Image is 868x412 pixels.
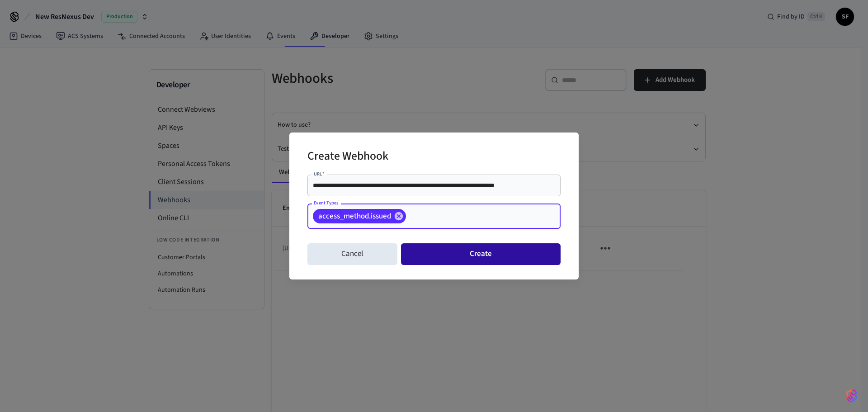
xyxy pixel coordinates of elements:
[307,243,397,265] button: Cancel
[401,243,561,265] button: Create
[307,143,388,171] h2: Create Webhook
[314,170,324,177] label: URL
[313,209,406,223] div: access_method.issued
[846,388,857,403] img: SeamLogoGradient.69752ec5.svg
[314,199,339,206] label: Event Types
[313,212,396,221] span: access_method.issued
